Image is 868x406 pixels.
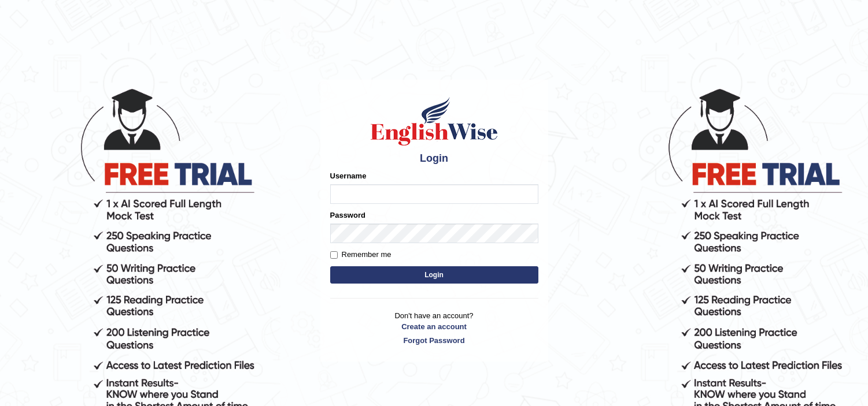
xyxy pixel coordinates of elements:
label: Password [330,210,365,221]
button: Login [330,266,538,284]
label: Username [330,170,367,181]
p: Don't have an account? [330,310,538,346]
input: Remember me [330,251,338,259]
label: Remember me [330,249,391,260]
a: Forgot Password [330,335,538,346]
a: Create an account [330,321,538,332]
img: Logo of English Wise sign in for intelligent practice with AI [368,95,500,147]
h4: Login [330,153,538,165]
